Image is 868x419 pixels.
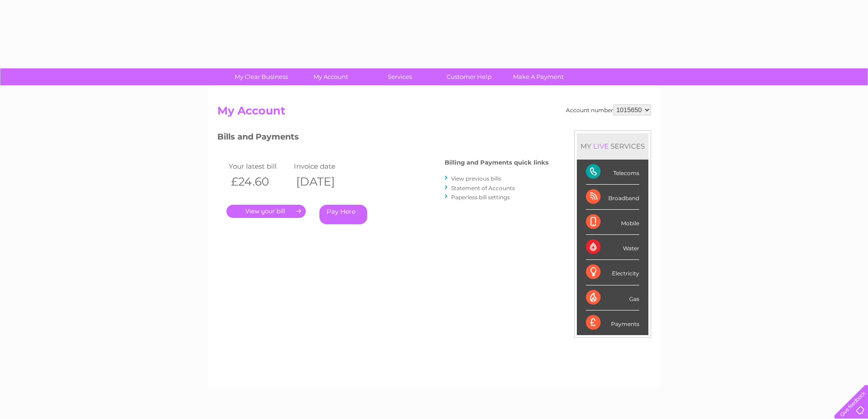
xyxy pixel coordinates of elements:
div: Water [586,235,639,260]
h4: Billing and Payments quick links [445,159,549,166]
div: Broadband [586,185,639,210]
a: View previous bills [451,175,501,182]
div: Payments [586,310,639,335]
div: Electricity [586,260,639,285]
a: Customer Help [431,68,507,85]
a: Services [362,68,437,85]
div: Gas [586,285,639,310]
div: Mobile [586,210,639,235]
td: Your latest bill [226,160,292,172]
a: My Clear Business [224,68,299,85]
h2: My Account [217,104,651,122]
div: MY SERVICES [577,133,648,159]
h3: Bills and Payments [217,130,549,146]
a: . [226,205,306,218]
div: Account number [566,104,651,115]
a: Paperless bill settings [451,194,510,201]
th: £24.60 [226,172,292,191]
div: Telecoms [586,160,639,185]
a: Statement of Accounts [451,185,515,191]
td: Invoice date [292,160,357,172]
a: Pay Here [319,205,367,224]
th: [DATE] [292,172,357,191]
a: My Account [293,68,368,85]
div: LIVE [591,142,611,150]
a: Make A Payment [501,68,576,85]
